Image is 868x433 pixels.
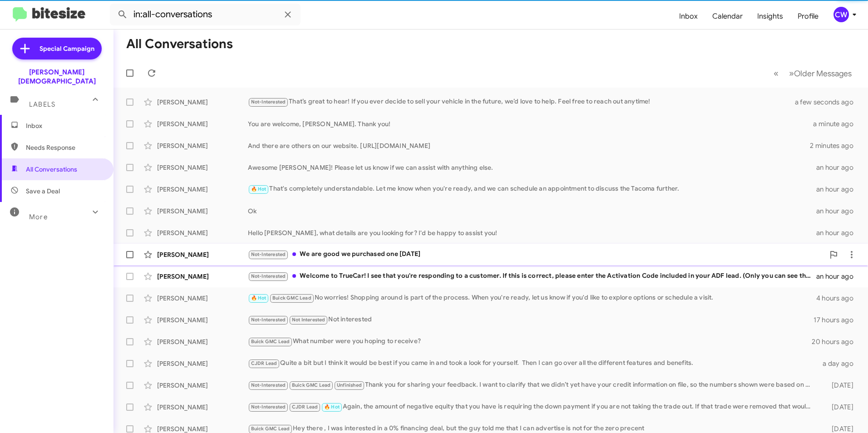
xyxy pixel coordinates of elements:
[769,64,857,83] nav: Page navigation example
[126,37,233,51] h1: All Conversations
[324,404,340,410] span: 🔥 Hot
[248,271,816,281] div: Welcome to TrueCar! I see that you're responding to a customer. If this is correct, please enter ...
[157,359,248,368] div: [PERSON_NAME]
[251,426,290,432] span: Buick GMC Lead
[157,119,248,128] div: [PERSON_NAME]
[251,273,286,279] span: Not-Interested
[816,185,861,194] div: an hour ago
[248,336,812,347] div: What number were you hoping to receive?
[26,187,60,196] span: Save a Deal
[248,163,816,172] div: Awesome [PERSON_NAME]! Please let us know if we can assist with anything else.
[39,44,94,53] span: Special Campaign
[157,294,248,303] div: [PERSON_NAME]
[157,250,248,259] div: [PERSON_NAME]
[248,380,817,390] div: Thank you for sharing your feedback. I want to clarify that we didn’t yet have your credit inform...
[26,165,77,174] span: All Conversations
[251,99,286,105] span: Not-Interested
[816,207,861,216] div: an hour ago
[816,163,861,172] div: an hour ago
[110,4,301,25] input: Search
[248,141,810,150] div: And there are others on our website. [URL][DOMAIN_NAME]
[248,402,817,412] div: Again, the amount of negative equity that you have is requiring the down payment if you are not t...
[157,272,248,281] div: [PERSON_NAME]
[251,186,266,192] span: 🔥 Hot
[810,141,861,150] div: 2 minutes ago
[826,7,858,22] button: CW
[157,337,248,346] div: [PERSON_NAME]
[157,403,248,412] div: [PERSON_NAME]
[794,69,852,79] span: Older Messages
[157,185,248,194] div: [PERSON_NAME]
[29,100,55,108] span: Labels
[816,294,861,303] div: 4 hours ago
[26,143,103,152] span: Needs Response
[251,339,290,344] span: Buick GMC Lead
[157,315,248,325] div: [PERSON_NAME]
[817,359,861,368] div: a day ago
[251,317,286,323] span: Not-Interested
[157,207,248,216] div: [PERSON_NAME]
[157,228,248,237] div: [PERSON_NAME]
[817,381,861,390] div: [DATE]
[292,317,325,323] span: Not Interested
[774,68,779,79] span: «
[292,404,318,410] span: CJDR Lead
[272,295,311,301] span: Buick GMC Lead
[26,121,103,130] span: Inbox
[812,337,861,346] div: 20 hours ago
[750,3,790,30] a: Insights
[833,7,849,22] div: CW
[813,119,861,128] div: a minute ago
[157,141,248,150] div: [PERSON_NAME]
[790,3,826,30] a: Profile
[248,97,806,107] div: That’s great to hear! If you ever decide to sell your vehicle in the future, we’d love to help. F...
[816,272,861,281] div: an hour ago
[248,119,813,128] div: You are welcome, [PERSON_NAME]. Thank you!
[248,207,816,216] div: Ok
[789,68,794,79] span: »
[248,315,814,325] div: Not interested
[806,98,861,107] div: a few seconds ago
[157,163,248,172] div: [PERSON_NAME]
[157,381,248,390] div: [PERSON_NAME]
[292,382,331,388] span: Buick GMC Lead
[672,3,705,30] a: Inbox
[29,213,48,221] span: More
[248,358,817,369] div: Quite a bit but I think it would be best if you came in and took a look for yourself. Then I can ...
[337,382,362,388] span: Unfinished
[816,228,861,237] div: an hour ago
[248,184,816,194] div: That's completely understandable. Let me know when you're ready, and we can schedule an appointme...
[157,98,248,107] div: [PERSON_NAME]
[251,295,266,301] span: 🔥 Hot
[814,315,861,325] div: 17 hours ago
[251,382,286,388] span: Not-Interested
[251,404,286,410] span: Not-Interested
[817,403,861,412] div: [DATE]
[784,64,857,83] button: Next
[705,3,750,30] a: Calendar
[248,228,816,237] div: Hello [PERSON_NAME], what details are you looking for? I'd be happy to assist you!
[248,249,824,260] div: We are good we purchased one [DATE]
[251,251,286,257] span: Not-Interested
[768,64,784,83] button: Previous
[12,38,102,59] a: Special Campaign
[251,360,277,366] span: CJDR Lead
[248,293,816,303] div: No worries! Shopping around is part of the process. When you're ready, let us know if you'd like ...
